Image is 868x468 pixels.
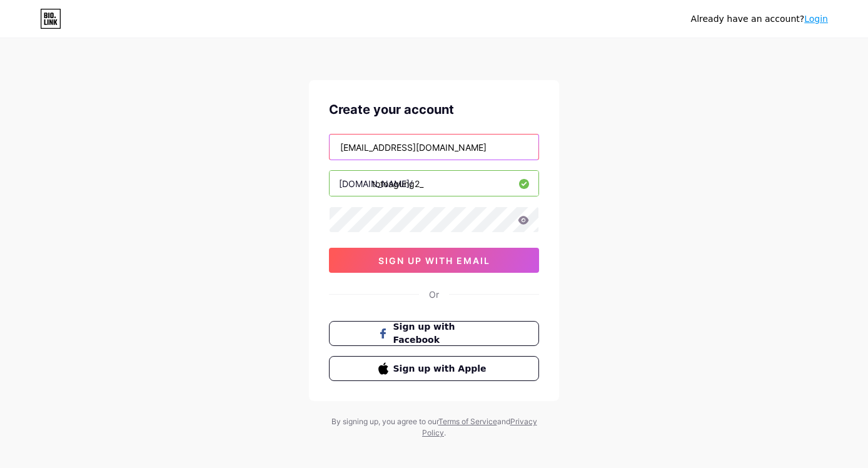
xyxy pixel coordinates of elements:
[393,362,490,375] span: Sign up with Apple
[378,255,490,266] span: sign up with email
[804,14,828,24] a: Login
[329,356,539,381] button: Sign up with Apple
[330,135,538,160] input: Email
[691,13,828,26] div: Already have an account?
[330,171,538,196] input: username
[328,416,540,439] div: By signing up, you agree to our and .
[438,417,497,426] a: Terms of Service
[329,321,539,346] button: Sign up with Facebook
[393,320,490,347] span: Sign up with Facebook
[339,177,413,190] div: [DOMAIN_NAME]/
[429,288,439,301] div: Or
[329,248,539,273] button: sign up with email
[329,100,539,119] div: Create your account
